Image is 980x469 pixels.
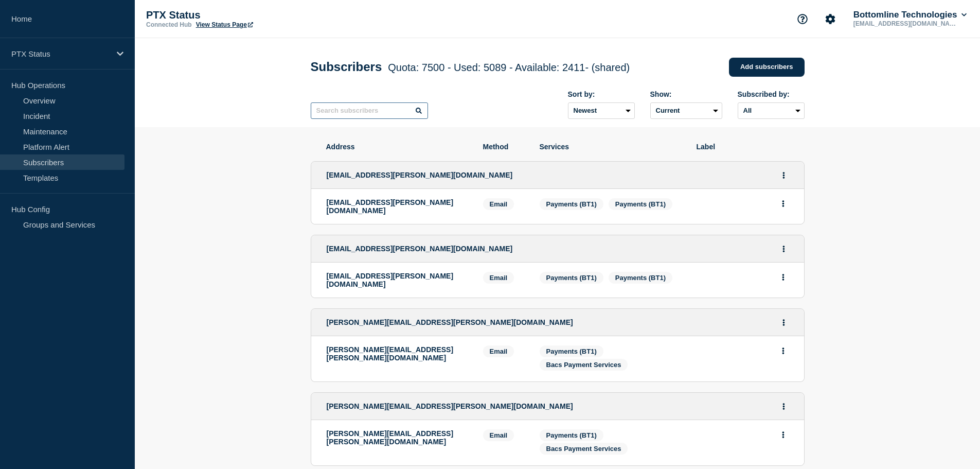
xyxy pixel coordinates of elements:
span: Payments (BT1) [615,200,666,208]
p: PTX Status [11,49,110,58]
div: Show: [650,90,722,98]
span: Quota: 7500 - Used: 5089 - Available: 2411 - (shared) [388,62,630,73]
button: Actions [777,269,790,285]
button: Support [792,8,813,30]
p: Connected Hub [146,21,192,28]
span: Services [540,143,681,151]
div: Sort by: [568,90,635,98]
span: Email [483,198,514,210]
span: Email [483,429,514,441]
span: [EMAIL_ADDRESS][PERSON_NAME][DOMAIN_NAME] [327,245,513,253]
span: Payments (BT1) [546,274,597,282]
span: Payments (BT1) [546,200,597,208]
span: [EMAIL_ADDRESS][PERSON_NAME][DOMAIN_NAME] [327,171,513,179]
button: Actions [777,167,790,183]
button: Actions [777,427,790,443]
span: Payments (BT1) [615,274,666,282]
span: Bacs Payment Services [546,445,621,453]
button: Actions [777,398,790,414]
span: Payments (BT1) [546,431,597,439]
p: [EMAIL_ADDRESS][DOMAIN_NAME] [851,20,958,27]
a: Add subscribers [729,58,805,77]
p: [PERSON_NAME][EMAIL_ADDRESS][PERSON_NAME][DOMAIN_NAME] [327,345,468,362]
p: [EMAIL_ADDRESS][PERSON_NAME][DOMAIN_NAME] [327,272,468,288]
select: Sort by [568,102,635,119]
button: Account settings [819,8,841,30]
h1: Subscribers [311,60,630,74]
span: Bacs Payment Services [546,361,621,369]
button: Actions [777,241,790,257]
span: [PERSON_NAME][EMAIL_ADDRESS][PERSON_NAME][DOMAIN_NAME] [327,402,573,410]
span: Label [697,143,789,151]
span: Email [483,272,514,284]
button: Actions [777,315,790,331]
button: Bottomline Technologies [851,10,969,20]
p: PTX Status [146,9,352,21]
span: [PERSON_NAME][EMAIL_ADDRESS][PERSON_NAME][DOMAIN_NAME] [327,318,573,326]
a: View Status Page [196,21,253,28]
span: Method [483,143,524,151]
span: Email [483,345,514,357]
button: Actions [777,196,790,212]
button: Actions [777,343,790,359]
select: Deleted [650,102,722,119]
p: [PERSON_NAME][EMAIL_ADDRESS][PERSON_NAME][DOMAIN_NAME] [327,429,468,446]
input: Search subscribers [311,102,428,119]
select: Subscribed by [738,102,805,119]
span: Address [326,143,468,151]
p: [EMAIL_ADDRESS][PERSON_NAME][DOMAIN_NAME] [327,198,468,215]
span: Payments (BT1) [546,348,597,355]
div: Subscribed by: [738,90,805,98]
